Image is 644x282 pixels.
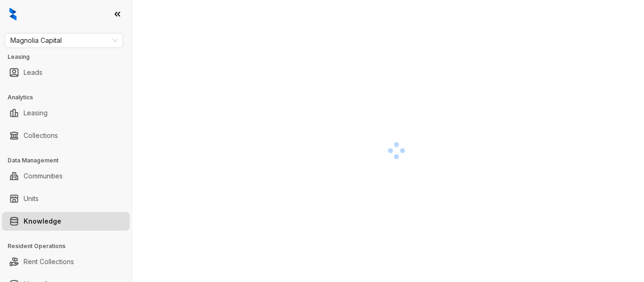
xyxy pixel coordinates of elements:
h3: Leasing [8,53,132,61]
a: Rent Collections [24,252,74,271]
span: Magnolia Capital [10,33,117,48]
a: Leads [24,63,42,82]
a: Leasing [24,104,48,122]
a: Knowledge [24,212,61,231]
li: Communities [2,167,130,185]
li: Leads [2,63,130,82]
li: Units [2,189,130,208]
h3: Analytics [8,93,132,102]
img: logo [9,8,17,21]
a: Units [24,189,39,208]
li: Knowledge [2,212,130,231]
li: Collections [2,126,130,145]
li: Leasing [2,104,130,122]
a: Communities [24,167,63,185]
a: Collections [24,126,58,145]
li: Rent Collections [2,252,130,271]
h3: Resident Operations [8,242,132,250]
h3: Data Management [8,156,132,165]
